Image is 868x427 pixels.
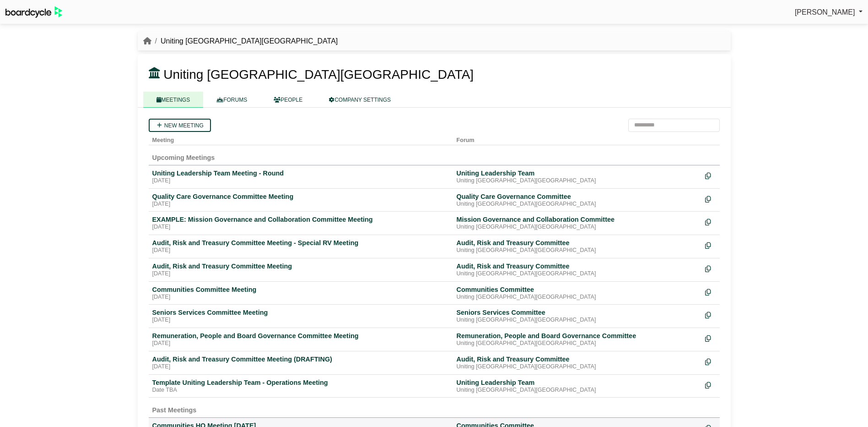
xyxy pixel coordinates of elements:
[457,332,698,340] div: Remuneration, People and Board Governance Committee
[152,317,449,324] div: [DATE]
[705,215,716,228] div: Make a copy
[457,239,698,247] div: Audit, Risk and Treasury Committee
[457,192,698,208] a: Quality Care Governance Committee Uniting [GEOGRAPHIC_DATA][GEOGRAPHIC_DATA]
[151,35,338,47] li: Uniting [GEOGRAPHIC_DATA][GEOGRAPHIC_DATA]
[149,132,453,145] th: Meeting
[152,378,449,394] a: Template Uniting Leadership Team - Operations Meeting Date TBA
[457,378,698,394] a: Uniting Leadership Team Uniting [GEOGRAPHIC_DATA][GEOGRAPHIC_DATA]
[705,192,716,205] div: Make a copy
[152,363,449,371] div: [DATE]
[457,247,698,254] div: Uniting [GEOGRAPHIC_DATA][GEOGRAPHIC_DATA]
[152,262,449,278] a: Audit, Risk and Treasury Committee Meeting [DATE]
[457,262,698,270] div: Audit, Risk and Treasury Committee
[152,177,449,185] div: [DATE]
[152,224,449,231] div: [DATE]
[5,6,62,18] img: BoardcycleBlackGreen-aaafeed430059cb809a45853b8cf6d952af9d84e6e89e1f1685b34bfd5cb7d64.svg
[457,317,698,324] div: Uniting [GEOGRAPHIC_DATA][GEOGRAPHIC_DATA]
[457,192,698,201] div: Quality Care Governance Committee
[795,6,863,18] a: [PERSON_NAME]
[457,215,698,224] div: Mission Governance and Collaboration Committee
[457,177,698,185] div: Uniting [GEOGRAPHIC_DATA][GEOGRAPHIC_DATA]
[457,239,698,254] a: Audit, Risk and Treasury Committee Uniting [GEOGRAPHIC_DATA][GEOGRAPHIC_DATA]
[152,239,449,254] a: Audit, Risk and Treasury Committee Meeting - Special RV Meeting [DATE]
[457,363,698,371] div: Uniting [GEOGRAPHIC_DATA][GEOGRAPHIC_DATA]
[457,169,698,177] div: Uniting Leadership Team
[163,67,474,82] span: Uniting [GEOGRAPHIC_DATA][GEOGRAPHIC_DATA]
[457,294,698,301] div: Uniting [GEOGRAPHIC_DATA][GEOGRAPHIC_DATA]
[152,285,449,294] div: Communities Committee Meeting
[316,92,404,108] a: COMPANY SETTINGS
[152,387,449,394] div: Date TBA
[705,332,716,344] div: Make a copy
[705,308,716,321] div: Make a copy
[453,132,701,145] th: Forum
[152,340,449,347] div: [DATE]
[457,262,698,278] a: Audit, Risk and Treasury Committee Uniting [GEOGRAPHIC_DATA][GEOGRAPHIC_DATA]
[457,332,698,347] a: Remuneration, People and Board Governance Committee Uniting [GEOGRAPHIC_DATA][GEOGRAPHIC_DATA]
[705,169,716,181] div: Make a copy
[457,270,698,278] div: Uniting [GEOGRAPHIC_DATA][GEOGRAPHIC_DATA]
[149,119,211,132] a: New meeting
[152,169,449,177] div: Uniting Leadership Team Meeting - Round
[143,92,204,108] a: MEETINGS
[457,387,698,394] div: Uniting [GEOGRAPHIC_DATA][GEOGRAPHIC_DATA]
[152,285,449,301] a: Communities Committee Meeting [DATE]
[152,247,449,254] div: [DATE]
[457,308,698,324] a: Seniors Services Committee Uniting [GEOGRAPHIC_DATA][GEOGRAPHIC_DATA]
[457,224,698,231] div: Uniting [GEOGRAPHIC_DATA][GEOGRAPHIC_DATA]
[457,355,698,363] div: Audit, Risk and Treasury Committee
[457,285,698,294] div: Communities Committee
[457,285,698,301] a: Communities Committee Uniting [GEOGRAPHIC_DATA][GEOGRAPHIC_DATA]
[152,355,449,363] div: Audit, Risk and Treasury Committee Meeting (DRAFTING)
[457,378,698,387] div: Uniting Leadership Team
[152,406,197,414] span: Past Meetings
[152,308,449,317] div: Seniors Services Committee Meeting
[152,192,449,201] div: Quality Care Governance Committee Meeting
[143,35,338,47] nav: breadcrumb
[795,8,855,16] span: [PERSON_NAME]
[152,154,215,161] span: Upcoming Meetings
[152,215,449,231] a: EXAMPLE: Mission Governance and Collaboration Committee Meeting [DATE]
[457,201,698,208] div: Uniting [GEOGRAPHIC_DATA][GEOGRAPHIC_DATA]
[705,378,716,391] div: Make a copy
[457,169,698,185] a: Uniting Leadership Team Uniting [GEOGRAPHIC_DATA][GEOGRAPHIC_DATA]
[152,215,449,224] div: EXAMPLE: Mission Governance and Collaboration Committee Meeting
[152,169,449,185] a: Uniting Leadership Team Meeting - Round [DATE]
[152,308,449,324] a: Seniors Services Committee Meeting [DATE]
[152,270,449,278] div: [DATE]
[152,332,449,347] a: Remuneration, People and Board Governance Committee Meeting [DATE]
[152,332,449,340] div: Remuneration, People and Board Governance Committee Meeting
[457,308,698,317] div: Seniors Services Committee
[457,355,698,371] a: Audit, Risk and Treasury Committee Uniting [GEOGRAPHIC_DATA][GEOGRAPHIC_DATA]
[152,192,449,208] a: Quality Care Governance Committee Meeting [DATE]
[152,355,449,371] a: Audit, Risk and Treasury Committee Meeting (DRAFTING) [DATE]
[705,239,716,251] div: Make a copy
[705,285,716,298] div: Make a copy
[152,201,449,208] div: [DATE]
[203,92,260,108] a: FORUMS
[152,239,449,247] div: Audit, Risk and Treasury Committee Meeting - Special RV Meeting
[457,340,698,347] div: Uniting [GEOGRAPHIC_DATA][GEOGRAPHIC_DATA]
[705,262,716,274] div: Make a copy
[152,294,449,301] div: [DATE]
[705,355,716,367] div: Make a copy
[260,92,316,108] a: PEOPLE
[152,378,449,387] div: Template Uniting Leadership Team - Operations Meeting
[152,262,449,270] div: Audit, Risk and Treasury Committee Meeting
[457,215,698,231] a: Mission Governance and Collaboration Committee Uniting [GEOGRAPHIC_DATA][GEOGRAPHIC_DATA]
